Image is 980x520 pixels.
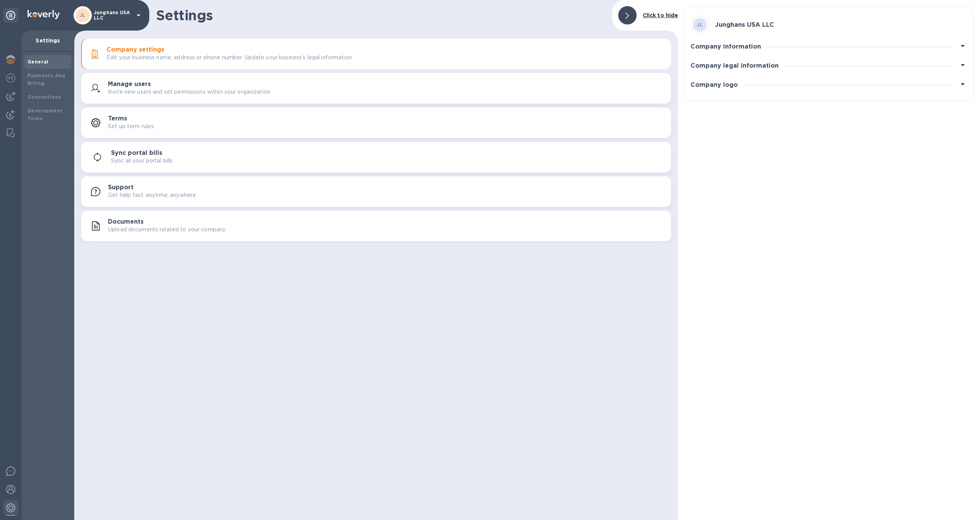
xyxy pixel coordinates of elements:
div: JLJunghans USA LLC [691,13,967,37]
h3: Company legal information [691,62,779,70]
button: Sync portal billsSync all your portal bills [81,142,671,172]
button: Manage usersInvite new users and set permissions within your organization. [81,73,671,104]
b: JL [697,22,703,28]
h3: Company information [691,43,761,50]
b: Connections [28,94,61,100]
b: Click to hide [643,12,678,18]
p: Junghans USA LLC [94,10,132,21]
h3: Manage users [108,81,151,88]
b: Development Tools [28,108,62,121]
button: Company settingsEdit your business name, address or phone number. Update your business's legal in... [81,39,671,69]
h1: Settings [156,7,606,23]
b: General [28,59,49,65]
h3: Documents [108,218,144,226]
p: Sync all your portal bills [111,157,173,165]
h3: Support [108,184,134,191]
p: Get help fast, anytime, anywhere [108,191,196,199]
img: Foreign exchange [6,73,15,83]
button: TermsSet up term rules [81,107,671,138]
h3: Company logo [691,81,738,89]
button: DocumentsUpload documents related to your company. [81,211,671,241]
button: SupportGet help fast, anytime, anywhere [81,176,671,207]
p: Edit your business name, address or phone number. Update your business's legal information. [106,54,353,62]
b: JL [80,12,86,18]
p: Set up term rules [108,122,154,130]
p: Invite new users and set permissions within your organization. [108,88,271,96]
b: Payments And Billing [28,73,65,86]
h3: Terms [108,115,127,122]
p: Upload documents related to your company. [108,226,226,234]
img: Logo [28,10,60,19]
div: Unpin categories [3,8,18,23]
h3: Sync portal bills [111,149,162,157]
p: Settings [28,37,68,44]
h3: Company settings [106,46,164,54]
h3: Junghans USA LLC [715,21,774,29]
